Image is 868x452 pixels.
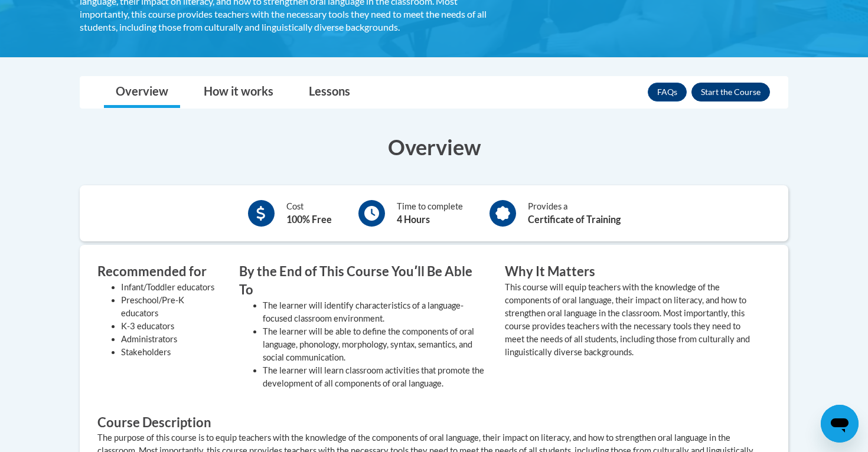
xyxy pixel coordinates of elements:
iframe: Button to launch messaging window [821,405,859,443]
li: Infant/Toddler educators [121,281,221,294]
li: Administrators [121,333,221,346]
value: This course will equip teachers with the knowledge of the components of oral language, their impa... [505,282,750,357]
div: Cost [286,200,332,227]
b: Certificate of Training [528,214,621,225]
li: The learner will be able to define the components of oral language, phonology, morphology, syntax... [263,325,487,364]
div: Provides a [528,200,621,227]
h3: Why It Matters [505,263,753,281]
li: K-3 educators [121,320,221,333]
a: Overview [104,77,180,108]
a: FAQs [648,83,687,101]
li: The learner will identify characteristics of a language-focused classroom environment. [263,299,487,325]
li: Preschool/Pre-K educators [121,294,221,320]
a: Lessons [297,77,362,108]
button: Enroll [691,83,770,101]
a: How it works [192,77,285,108]
b: 100% Free [286,214,332,225]
b: 4 Hours [397,214,430,225]
h3: Recommended for [97,263,221,281]
h3: Course Description [97,414,771,432]
h3: Overview [80,132,788,162]
li: The learner will learn classroom activities that promote the development of all components of ora... [263,364,487,390]
li: Stakeholders [121,346,221,359]
h3: By the End of This Course Youʹll Be Able To [239,263,487,299]
div: Time to complete [397,200,463,227]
